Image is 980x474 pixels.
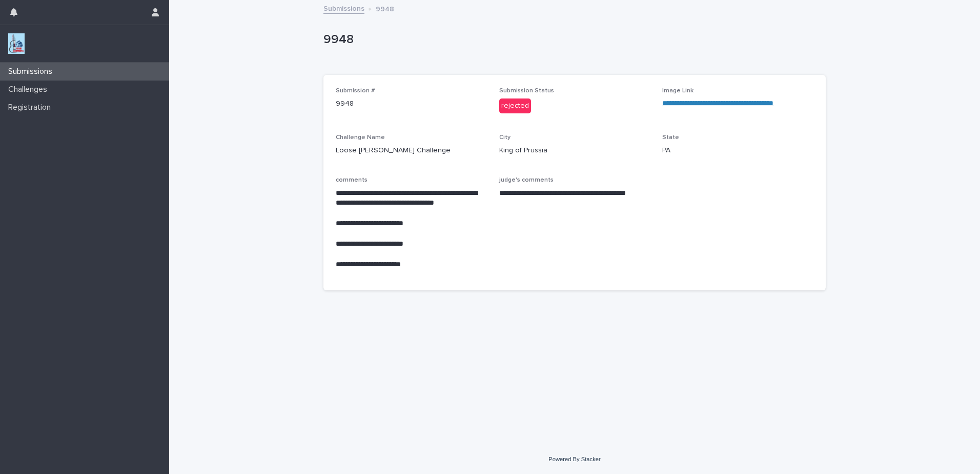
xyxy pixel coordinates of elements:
span: Submission Status [499,88,554,94]
p: PA [662,145,813,156]
span: Image Link [662,88,693,94]
span: Submission # [336,88,375,94]
p: 9948 [323,32,822,47]
div: rejected [499,98,531,113]
a: Submissions [323,2,364,14]
span: comments [336,177,367,183]
p: King of Prussia [499,145,650,156]
p: 9948 [376,3,394,14]
a: Powered By Stacker [548,456,600,462]
p: Challenges [4,85,55,94]
img: jxsLJbdS1eYBI7rVAS4p [8,33,25,54]
span: judge's comments [499,177,554,183]
span: City [499,134,511,141]
p: Registration [4,103,59,112]
p: 9948 [336,98,487,109]
p: Submissions [4,67,60,76]
p: Loose [PERSON_NAME] Challenge [336,145,487,156]
span: State [662,134,679,141]
span: Challenge Name [336,134,385,141]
